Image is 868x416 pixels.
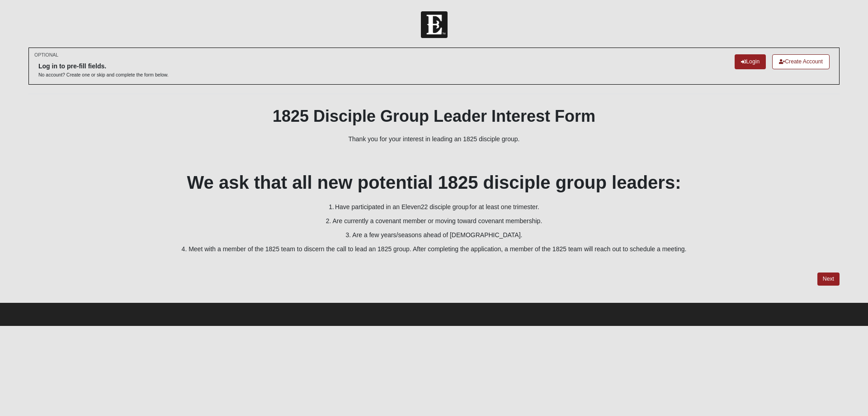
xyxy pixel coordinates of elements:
h6: Log in to pre-fill fields. [38,62,169,70]
a: Login [735,54,766,69]
p: 2. Are currently a covenant member or moving toward covenant membership. [28,216,840,226]
p: No account? Create one or skip and complete the form below. [38,72,169,78]
img: Church of Eleven22 Logo [421,11,448,38]
p: Thank you for your interest in leading an 1825 disciple group. [28,134,840,144]
p: 4. Meet with a member of the 1825 team to discern the call to lead an 1825 group. After completin... [28,244,840,254]
h2: We ask that all new potential 1825 disciple group leaders: [28,172,840,193]
h1: 1825 Disciple Group Leader Interest Form [28,106,840,126]
p: 1. Have participated in an Eleven22 disciple group for at least one trimester. [28,202,840,212]
small: OPTIONAL [34,52,58,58]
a: Next [817,273,840,286]
a: Create Account [772,54,830,69]
p: 3. Are a few years/seasons ahead of [DEMOGRAPHIC_DATA]. [28,230,840,240]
